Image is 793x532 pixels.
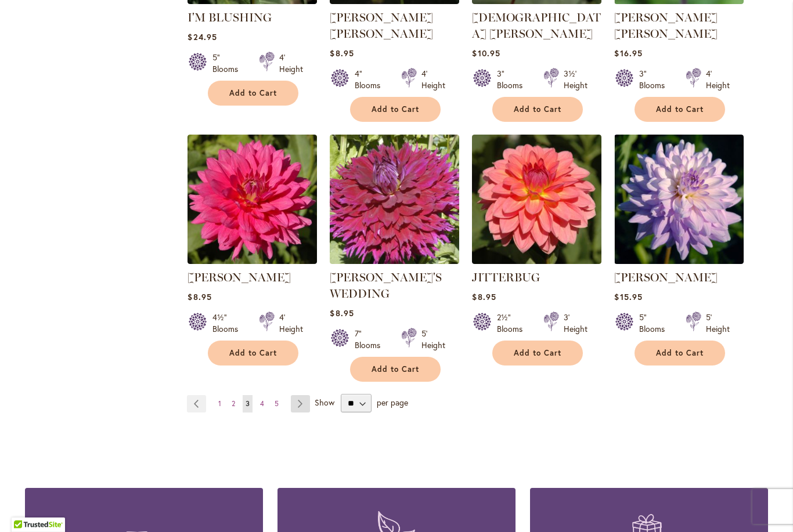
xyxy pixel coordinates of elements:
[614,135,744,264] img: JORDAN NICOLE
[421,68,445,91] div: 4' Height
[472,48,500,59] span: $10.95
[497,312,529,335] div: 2½" Blooms
[188,135,317,264] img: JENNA
[188,31,217,42] span: $24.95
[372,104,419,114] span: Add to Cart
[497,68,529,91] div: 3" Blooms
[472,10,601,41] a: [DEMOGRAPHIC_DATA] [PERSON_NAME]
[257,395,267,412] a: 4
[706,68,730,91] div: 4' Height
[246,399,250,408] span: 3
[472,291,496,302] span: $8.95
[330,270,442,301] a: [PERSON_NAME]'S WEDDING
[229,395,238,412] a: 2
[564,68,587,91] div: 3½' Height
[188,291,211,302] span: $8.95
[614,255,744,266] a: JORDAN NICOLE
[706,312,730,335] div: 5' Height
[330,307,354,319] span: $8.95
[639,68,672,91] div: 3" Blooms
[330,48,354,59] span: $8.95
[260,399,264,408] span: 4
[330,10,433,41] a: [PERSON_NAME] [PERSON_NAME]
[635,97,725,122] button: Add to Cart
[614,270,718,284] a: [PERSON_NAME]
[232,399,235,408] span: 2
[188,270,291,284] a: [PERSON_NAME]
[492,97,583,122] button: Add to Cart
[514,348,561,358] span: Add to Cart
[492,341,583,365] button: Add to Cart
[330,135,459,264] img: Jennifer's Wedding
[188,10,272,24] a: I'M BLUSHING
[614,48,642,59] span: $16.95
[421,328,445,351] div: 5' Height
[564,312,587,335] div: 3' Height
[208,341,298,365] button: Add to Cart
[215,395,224,412] a: 1
[350,357,441,382] button: Add to Cart
[472,270,540,284] a: JITTERBUG
[212,312,245,335] div: 4½" Blooms
[514,104,561,114] span: Add to Cart
[635,341,725,365] button: Add to Cart
[656,104,704,114] span: Add to Cart
[212,52,245,75] div: 5" Blooms
[279,312,303,335] div: 4' Height
[279,52,303,75] div: 4' Height
[275,399,279,408] span: 5
[9,491,41,523] iframe: Launch Accessibility Center
[472,135,601,264] img: JITTERBUG
[355,328,387,351] div: 7" Blooms
[229,88,277,98] span: Add to Cart
[614,291,642,302] span: $15.95
[272,395,282,412] a: 5
[614,10,718,41] a: [PERSON_NAME] [PERSON_NAME]
[188,255,317,266] a: JENNA
[330,255,459,266] a: Jennifer's Wedding
[372,364,419,374] span: Add to Cart
[208,81,298,106] button: Add to Cart
[472,255,601,266] a: JITTERBUG
[229,348,277,358] span: Add to Cart
[355,68,387,91] div: 4" Blooms
[218,399,221,408] span: 1
[656,348,704,358] span: Add to Cart
[639,312,672,335] div: 5" Blooms
[315,397,334,408] span: Show
[350,97,441,122] button: Add to Cart
[377,397,408,408] span: per page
